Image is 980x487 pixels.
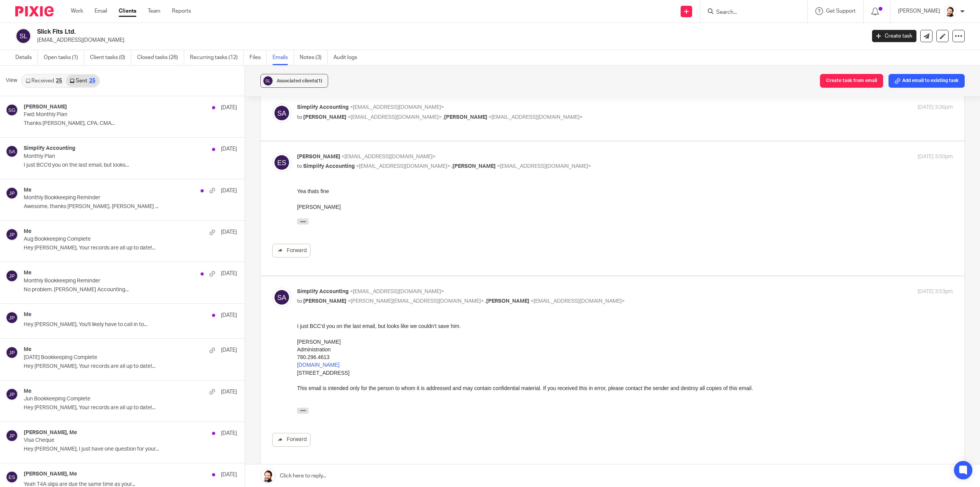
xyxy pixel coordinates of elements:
p: No problem. [PERSON_NAME] Accounting... [24,287,237,293]
span: to [297,298,302,304]
a: Sent25 [66,75,99,87]
p: Fwd: Monthly Plan [24,112,194,118]
img: svg%3E [6,104,18,116]
span: <[EMAIL_ADDRESS][DOMAIN_NAME]> [488,115,583,120]
span: <[PERSON_NAME][EMAIL_ADDRESS][DOMAIN_NAME]> [348,298,484,304]
span: <[EMAIL_ADDRESS][DOMAIN_NAME]> [350,289,444,294]
p: [DATE] [221,346,237,354]
button: Associated clients(1) [260,74,328,88]
img: svg%3E [272,103,291,123]
span: <[EMAIL_ADDRESS][DOMAIN_NAME]> [350,105,444,110]
a: Audit logs [333,50,363,65]
h4: Me [24,228,31,235]
input: Search [715,9,784,16]
p: [DATE] [221,104,237,112]
span: Simplify Accounting [297,105,349,110]
button: Add email to existing task [889,74,965,88]
h4: Me [24,388,31,395]
p: Monthly Plan [24,153,194,160]
span: (1) [317,79,322,83]
p: Thanks [PERSON_NAME], CPA, CMA... [24,120,237,127]
p: Hey [PERSON_NAME], Your records are all up to date!... [24,245,237,251]
a: Reports [172,7,191,15]
img: svg%3E [6,430,18,442]
a: Emails [273,50,294,65]
span: <[EMAIL_ADDRESS][DOMAIN_NAME]> [341,154,436,159]
h4: Me [24,187,31,193]
p: [DATE] [221,430,237,437]
img: svg%3E [272,153,291,172]
span: Associated clients [277,79,322,83]
span: , [451,164,452,169]
p: Hey [PERSON_NAME], Your records are all up to date!... [24,363,237,370]
img: svg%3E [6,312,18,324]
a: Forward [272,244,310,257]
button: Create task from email [820,74,883,88]
span: Simplify Accounting [303,164,355,169]
a: Files [250,50,267,65]
img: Jayde%20Headshot.jpg [944,5,956,18]
h4: Simplify Accounting [24,145,75,152]
p: [DATE] 3:36pm [918,103,953,112]
span: to [297,164,302,169]
span: , [485,298,486,304]
span: [PERSON_NAME] [444,115,487,120]
a: Email [95,7,107,15]
p: Visa Cheque [24,437,194,444]
p: [DATE] 3:53pm [918,288,953,296]
p: Hey [PERSON_NAME], I just have one question for your... [24,446,237,453]
span: <[EMAIL_ADDRESS][DOMAIN_NAME]> [356,164,450,169]
p: [DATE] [221,312,237,319]
span: , [443,115,444,120]
p: I just BCC'd you on the last email, but looks... [24,162,237,169]
span: <[EMAIL_ADDRESS][DOMAIN_NAME]> [348,115,442,120]
span: Simplify Accounting [297,289,349,294]
p: [DATE] [221,388,237,396]
a: Team [148,7,160,15]
p: [DATE] [221,145,237,153]
img: svg%3E [262,75,274,87]
span: <[EMAIL_ADDRESS][DOMAIN_NAME]> [531,298,625,304]
p: Monthly Bookkeeping Reminder [24,195,194,201]
p: [PERSON_NAME] [898,7,940,15]
p: Monthly Bookkeeping Reminder [24,278,194,284]
a: Details [15,50,38,65]
p: [DATE] [221,187,237,195]
img: svg%3E [6,388,18,400]
a: Forward [272,433,310,447]
span: Get Support [826,8,856,14]
a: Recurring tasks (12) [190,50,244,65]
h4: [PERSON_NAME], Me [24,430,77,436]
p: [DATE] [221,228,237,236]
span: [PERSON_NAME] [297,154,340,159]
img: svg%3E [6,187,18,199]
p: Jun Bookkeeping Complete [24,396,194,402]
a: Create task [872,30,916,42]
div: 25 [56,78,62,84]
img: svg%3E [6,145,18,157]
a: Notes (3) [300,50,328,65]
div: 25 [89,78,95,84]
span: [PERSON_NAME] [486,298,529,304]
span: [PERSON_NAME] [303,115,346,120]
p: [DATE] 3:50pm [918,153,953,161]
span: to [297,115,302,120]
a: Closed tasks (26) [137,50,184,65]
h4: Me [24,270,31,276]
a: Received25 [22,75,66,87]
img: svg%3E [6,471,18,483]
p: [EMAIL_ADDRESS][DOMAIN_NAME] [37,36,861,44]
p: Aug Bookkeeping Complete [24,236,194,243]
a: Client tasks (0) [90,50,131,65]
p: [DATE] [221,270,237,277]
h4: [PERSON_NAME] [24,104,67,110]
p: [DATE] Bookkeeping Complete [24,354,194,361]
span: [PERSON_NAME] [452,164,496,169]
h4: Me [24,312,31,318]
a: Clients [119,7,136,15]
a: Open tasks (1) [44,50,84,65]
h4: Me [24,346,31,353]
img: svg%3E [6,270,18,282]
span: <[EMAIL_ADDRESS][DOMAIN_NAME]> [497,164,591,169]
p: Awesome, thanks [PERSON_NAME]. [PERSON_NAME] ... [24,203,237,210]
